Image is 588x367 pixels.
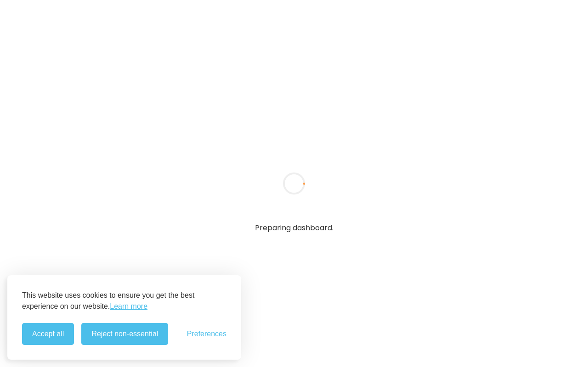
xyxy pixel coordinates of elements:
[187,330,226,338] button: Toggle preferences
[22,323,74,345] button: Accept all cookies
[22,290,226,312] p: This website uses cookies to ensure you get the best experience on our website.
[187,330,226,338] span: Preferences
[81,323,168,345] button: Reject non-essential
[110,301,147,312] a: Learn more
[248,215,341,241] div: Preparing dashboard.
